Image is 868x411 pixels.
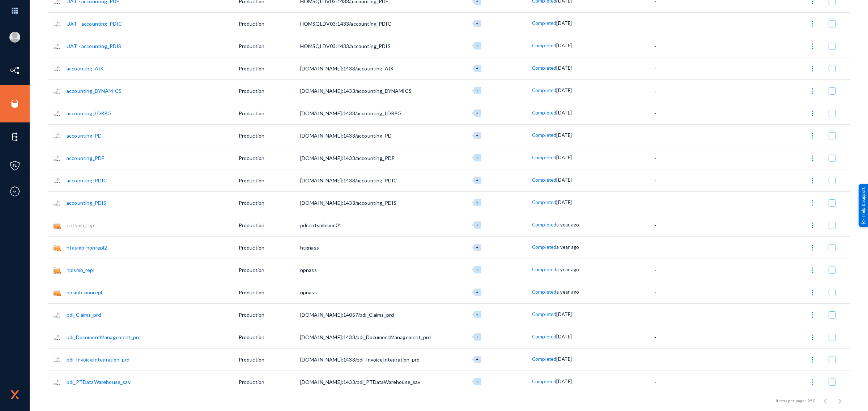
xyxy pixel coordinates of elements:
[532,222,556,228] span: Completed
[809,87,816,95] img: icon-more.svg
[9,65,20,76] img: icon-inventory.svg
[809,65,816,72] img: icon-more.svg
[53,177,61,185] img: sqlserver.png
[300,200,396,206] span: [DOMAIN_NAME]:1433/accounting_PDIS
[53,289,61,297] img: smb.png
[300,110,402,116] span: [DOMAIN_NAME]:1433/accounting_LDRPG
[809,267,816,274] img: icon-more.svg
[532,132,556,138] span: Completed
[239,57,300,79] td: Production
[654,169,704,191] td: -
[300,88,412,94] span: [DOMAIN_NAME]:1433/accounting_DYNAMICS
[239,259,300,281] td: Production
[67,88,122,94] a: accounting_DYNAMICS
[654,348,704,371] td: -
[239,236,300,259] td: Production
[476,88,478,93] span: +
[654,79,704,102] td: -
[654,259,704,281] td: -
[67,245,107,251] a: htgsmb_nonrepl2
[859,184,868,227] div: Help & Support
[809,334,816,341] img: icon-more.svg
[67,312,101,318] a: pdi_Claims_prd
[476,379,478,384] span: +
[532,356,556,362] span: Completed
[9,131,20,142] img: icon-elements.svg
[556,222,579,228] span: a year ago
[809,110,816,117] img: icon-more.svg
[239,326,300,348] td: Production
[556,356,572,362] span: [DATE]
[239,303,300,326] td: Production
[809,132,816,139] img: icon-more.svg
[67,356,129,363] a: pdi_InvoiceIntegration_prd
[53,65,61,73] img: sqlserver.png
[556,155,572,160] span: [DATE]
[300,133,392,139] span: [DOMAIN_NAME]:1433/accounting_PD
[476,111,478,115] span: +
[9,32,20,43] img: blank-profile-picture.png
[654,281,704,303] td: -
[300,245,319,251] span: htgnass
[654,57,704,79] td: -
[532,378,556,384] span: Completed
[67,133,102,139] a: accounting_PD
[53,109,61,117] img: sqlserver.png
[556,311,572,317] span: [DATE]
[532,244,556,250] span: Completed
[300,379,421,385] span: [DOMAIN_NAME]:1433/pdi_PTDataWarehouse_sav
[809,155,816,162] img: icon-more.svg
[300,155,394,161] span: [DOMAIN_NAME]:1433/accounting_PDF
[476,178,478,182] span: +
[809,244,816,251] img: icon-more.svg
[67,65,103,72] a: accounting_AIX
[809,222,816,229] img: icon-more.svg
[556,65,572,71] span: [DATE]
[239,371,300,393] td: Production
[556,267,579,272] span: a year ago
[9,186,20,197] img: icon-compliance.svg
[556,244,579,250] span: a year ago
[476,43,478,48] span: +
[532,334,556,339] span: Completed
[67,200,106,206] a: accounting_PDIS
[4,3,26,18] img: app launcher
[67,110,112,116] a: accounting_LDRPG
[53,42,61,50] img: sqlserver.png
[556,110,572,116] span: [DATE]
[53,132,61,140] img: sqlserver.png
[239,35,300,57] td: Production
[300,222,341,228] span: pdcentsmbsvm01
[476,334,478,339] span: +
[239,214,300,236] td: Production
[809,289,816,296] img: icon-more.svg
[239,12,300,35] td: Production
[532,155,556,160] span: Completed
[654,191,704,214] td: -
[532,311,556,317] span: Completed
[654,236,704,259] td: -
[654,371,704,393] td: -
[300,43,391,49] span: HOMSQLDV03:1433/accounting_PDIS
[654,326,704,348] td: -
[532,65,556,71] span: Completed
[300,356,420,363] span: [DOMAIN_NAME]:1433/pdi_InvoiceIntegration_prd
[300,267,317,273] span: npnass
[67,177,107,183] a: accounting_PDIC
[476,245,478,250] span: +
[476,21,478,26] span: +
[53,378,61,386] img: sqlserver.png
[300,65,393,72] span: [DOMAIN_NAME]:1433/accounting_AIX
[809,177,816,184] img: icon-more.svg
[476,222,478,227] span: +
[532,267,556,272] span: Completed
[776,398,806,404] div: Items per page:
[654,124,704,147] td: -
[808,398,815,404] div: 250
[654,147,704,169] td: -
[861,219,866,224] img: help_support.svg
[53,87,61,95] img: sqlserver.png
[556,177,572,183] span: [DATE]
[654,35,704,57] td: -
[53,244,61,252] img: smb.png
